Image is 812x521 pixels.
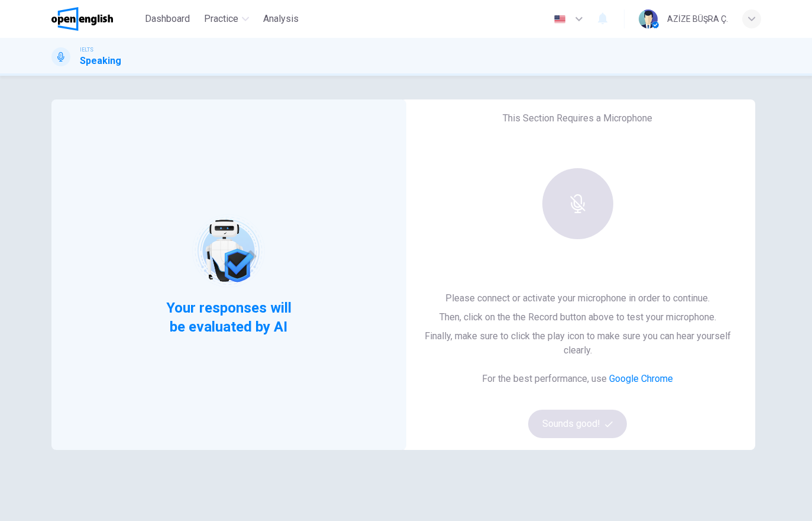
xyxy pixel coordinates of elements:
[140,8,195,30] button: Dashboard
[639,9,658,28] img: Profile picture
[191,213,266,288] img: robot icon
[145,12,190,26] span: Dashboard
[609,373,673,384] a: Google Chrome
[204,12,238,26] span: Practice
[51,7,114,31] img: OpenEnglish logo
[258,8,303,30] button: Analysis
[263,12,299,26] span: Analysis
[482,372,673,386] h6: For the best performance, use
[503,111,652,126] h6: This Section Requires a Microphone
[667,12,728,26] div: AZİZE BÜŞRA Ç.
[419,329,736,358] p: Finally, make sure to click the play icon to make sure you can hear yourself clearly.
[80,54,121,68] h1: Speaking
[419,291,736,305] p: Please connect or activate your microphone in order to continue.
[157,298,300,336] span: Your responses will be evaluated by AI
[199,8,254,30] button: Practice
[80,46,93,54] span: IELTS
[51,7,141,31] a: OpenEnglish logo
[419,310,736,324] p: Then, click on the the Record button above to test your microphone.
[552,15,567,24] img: en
